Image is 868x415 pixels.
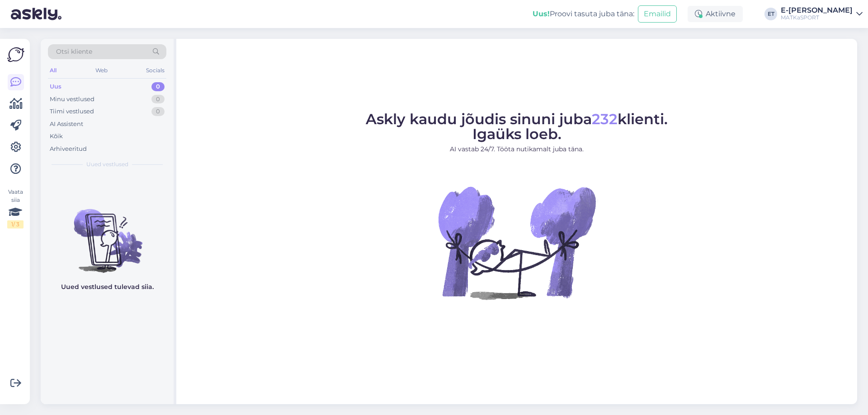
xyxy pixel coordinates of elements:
[764,8,777,20] div: ET
[86,160,128,168] span: Uued vestlused
[50,145,87,154] div: Arhiveeritud
[688,6,743,22] div: Aktiivne
[435,161,598,324] img: No Chat active
[50,82,61,91] div: Uus
[41,193,174,274] img: No chats
[50,120,83,129] div: AI Assistent
[781,7,863,21] a: E-[PERSON_NAME]MATKaSPORT
[7,188,24,228] div: Vaata siia
[50,132,63,141] div: Kõik
[7,46,24,63] img: Askly Logo
[48,65,58,76] div: All
[638,5,677,23] button: Emailid
[151,107,165,116] div: 0
[144,65,166,76] div: Socials
[94,65,109,76] div: Web
[366,145,668,154] p: AI vastab 24/7. Tööta nutikamalt juba täna.
[366,110,668,143] span: Askly kaudu jõudis sinuni juba klienti. Igaüks loeb.
[151,95,165,104] div: 0
[56,47,92,56] span: Otsi kliente
[781,14,853,21] div: MATKaSPORT
[781,7,853,14] div: E-[PERSON_NAME]
[592,110,618,128] span: 232
[50,107,94,116] div: Tiimi vestlused
[50,95,94,104] div: Minu vestlused
[533,9,634,19] div: Proovi tasuta juba täna:
[533,9,550,18] b: Uus!
[151,82,165,91] div: 0
[61,282,154,292] p: Uued vestlused tulevad siia.
[7,220,24,228] div: 1 / 3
